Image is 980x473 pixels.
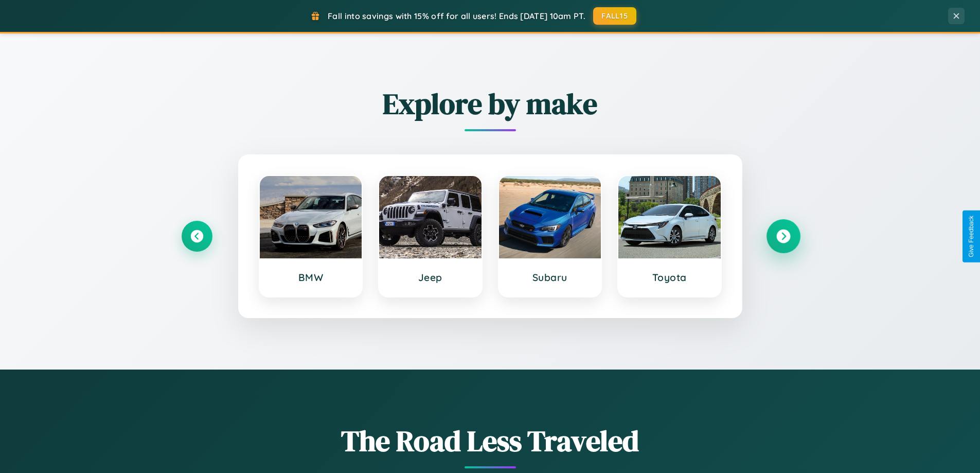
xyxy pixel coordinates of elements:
[182,84,799,124] h2: Explore by make
[968,216,975,257] div: Give Feedback
[389,271,471,284] h3: Jeep
[629,271,710,284] h3: Toyota
[509,271,591,284] h3: Subaru
[328,11,585,21] span: Fall into savings with 15% off for all users! Ends [DATE] 10am PT.
[593,7,636,25] button: FALL15
[270,271,352,284] h3: BMW
[182,421,799,461] h1: The Road Less Traveled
